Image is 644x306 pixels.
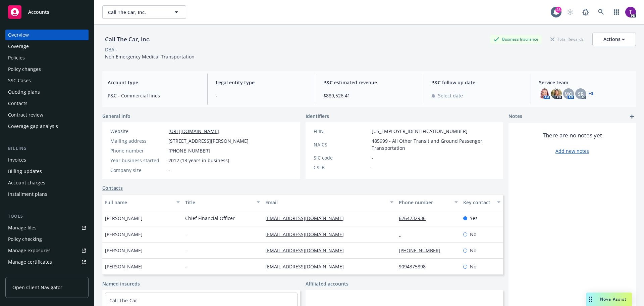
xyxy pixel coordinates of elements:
[102,113,130,120] span: General info
[105,263,143,270] span: [PERSON_NAME]
[110,147,166,154] div: Phone number
[600,296,627,302] span: Nova Assist
[306,280,348,287] a: Affiliated accounts
[470,231,476,238] span: No
[372,154,373,161] span: -
[8,222,37,233] div: Manage files
[5,30,89,40] a: Overview
[399,247,446,254] a: [PHONE_NUMBER]
[5,121,89,132] a: Coverage gap analysis
[263,194,396,210] button: Email
[610,5,623,19] a: Switch app
[8,98,28,109] div: Contacts
[314,164,369,171] div: CSLB
[8,177,45,188] div: Account charges
[5,257,89,267] a: Manage certificates
[508,113,522,121] span: Notes
[5,166,89,177] a: Billing updates
[168,147,210,154] span: [PHONE_NUMBER]
[592,33,636,46] button: Actions
[185,215,235,222] span: Chief Financial Officer
[216,79,307,86] span: Legal entity type
[5,145,89,152] div: Billing
[399,215,431,221] a: 6264232936
[578,90,584,97] span: SR
[265,263,349,270] a: [EMAIL_ADDRESS][DOMAIN_NAME]
[8,268,42,279] div: Manage claims
[8,75,31,86] div: SSC Cases
[5,64,89,75] a: Policy changes
[5,155,89,165] a: Invoices
[470,263,476,270] span: No
[108,9,166,16] span: Call The Car, Inc.
[110,128,166,135] div: Website
[555,147,589,155] a: Add new notes
[182,194,263,210] button: Title
[306,113,329,120] span: Identifiers
[539,88,550,99] img: photo
[8,41,29,52] div: Coverage
[5,52,89,63] a: Policies
[105,46,117,53] div: DBA: -
[594,5,608,19] a: Search
[8,110,43,120] div: Contract review
[105,215,143,222] span: [PERSON_NAME]
[586,293,595,306] div: Drag to move
[265,247,349,254] a: [EMAIL_ADDRESS][DOMAIN_NAME]
[8,52,25,63] div: Policies
[5,234,89,245] a: Policy checking
[168,137,249,144] span: [STREET_ADDRESS][PERSON_NAME]
[185,231,187,238] span: -
[105,53,195,60] span: Non Emergency Medical Transportation
[8,189,47,200] div: Installment plans
[461,194,503,210] button: Key contact
[490,35,542,43] div: Business Insurance
[431,79,523,86] span: P&C follow up date
[372,164,373,171] span: -
[105,231,143,238] span: [PERSON_NAME]
[168,128,219,134] a: [URL][DOMAIN_NAME]
[265,215,349,221] a: [EMAIL_ADDRESS][DOMAIN_NAME]
[372,137,495,151] span: 485999 - All Other Transit and Ground Passenger Transportation
[28,9,49,15] span: Accounts
[8,64,41,75] div: Policy changes
[470,215,478,222] span: Yes
[547,35,587,43] div: Total Rewards
[5,177,89,188] a: Account charges
[102,280,140,287] a: Named insureds
[8,234,42,245] div: Policy checking
[108,79,199,86] span: Account type
[8,30,29,40] div: Overview
[563,5,577,19] a: Start snowing
[5,222,89,233] a: Manage files
[399,199,450,206] div: Phone number
[102,35,153,44] div: Call The Car, Inc.
[586,293,632,306] button: Nova Assist
[323,79,415,86] span: P&C estimated revenue
[105,199,172,206] div: Full name
[102,194,182,210] button: Full name
[216,92,307,99] span: -
[8,87,40,97] div: Quoting plans
[399,231,406,237] a: -
[8,245,51,256] div: Manage exposures
[463,199,493,206] div: Key contact
[5,189,89,200] a: Installment plans
[185,263,187,270] span: -
[589,92,593,96] a: +3
[399,263,431,270] a: 9094375898
[108,92,199,99] span: P&C - Commercial lines
[551,88,562,99] img: photo
[109,297,137,304] a: Call-The-Car
[539,79,631,86] span: Service team
[5,213,89,220] div: Tools
[579,5,592,19] a: Report a Bug
[5,41,89,52] a: Coverage
[314,128,369,135] div: FEIN
[5,245,89,256] a: Manage exposures
[314,141,369,148] div: NAICS
[5,75,89,86] a: SSC Cases
[12,284,62,291] span: Open Client Navigator
[110,167,166,174] div: Company size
